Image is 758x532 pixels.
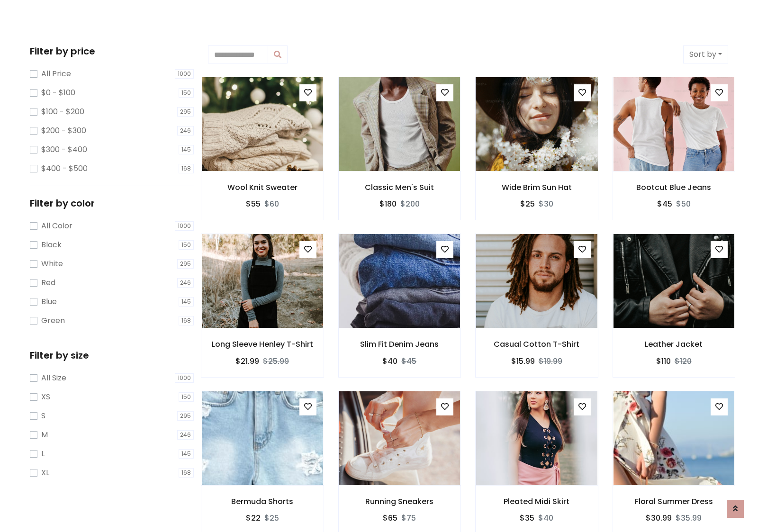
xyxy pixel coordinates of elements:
label: Blue [41,296,57,307]
span: 246 [177,278,194,288]
del: $35.99 [676,513,702,523]
del: $200 [400,198,420,209]
label: $300 - $400 [41,144,87,155]
span: 295 [177,411,194,421]
h6: $21.99 [235,357,259,366]
h6: $110 [656,357,671,366]
h5: Filter by price [30,45,194,57]
h6: Pleated Midi Skirt [476,497,598,506]
h6: Wool Knit Sweater [201,183,324,192]
h6: Leather Jacket [613,340,735,349]
del: $120 [675,356,692,367]
label: All Price [41,68,71,80]
del: $25 [264,513,279,523]
h6: $25 [520,199,535,208]
span: 150 [179,240,194,250]
h6: Long Sleeve Henley T-Shirt [201,340,324,349]
h6: $35 [520,514,534,523]
span: 168 [179,468,194,478]
h6: Bermuda Shorts [201,497,324,506]
label: XS [41,391,50,403]
span: 168 [179,164,194,173]
span: 1000 [175,69,194,79]
del: $30 [539,198,553,209]
span: 246 [177,126,194,135]
h6: Classic Men's Suit [339,183,461,192]
span: 168 [179,316,194,325]
del: $50 [676,198,691,209]
span: 145 [179,145,194,154]
span: 246 [177,430,194,440]
del: $40 [538,513,553,523]
button: Sort by [683,45,728,63]
label: $400 - $500 [41,163,88,174]
h6: $15.99 [511,357,535,366]
span: 1000 [175,221,194,231]
label: Green [41,315,65,326]
label: M [41,429,48,441]
span: 145 [179,297,194,307]
span: 145 [179,449,194,459]
label: White [41,258,63,270]
label: All Size [41,372,66,384]
del: $45 [401,356,416,367]
h6: $30.99 [646,514,672,523]
label: Red [41,277,55,289]
h5: Filter by size [30,350,194,361]
h6: Bootcut Blue Jeans [613,183,735,192]
span: 150 [179,88,194,98]
label: $100 - $200 [41,106,84,117]
label: L [41,448,45,460]
h6: $45 [657,199,672,208]
del: $19.99 [539,356,562,367]
h6: Running Sneakers [339,497,461,506]
span: 295 [177,259,194,269]
h6: $65 [383,514,397,523]
h6: $40 [382,357,397,366]
span: 1000 [175,373,194,383]
label: Black [41,239,62,251]
label: XL [41,467,49,478]
h6: $55 [246,199,261,208]
del: $60 [264,198,279,209]
label: $0 - $100 [41,87,75,99]
span: 150 [179,392,194,402]
h5: Filter by color [30,198,194,209]
h6: Wide Brim Sun Hat [476,183,598,192]
h6: Slim Fit Denim Jeans [339,340,461,349]
h6: Floral Summer Dress [613,497,735,506]
del: $75 [401,513,416,523]
span: 295 [177,107,194,117]
h6: $180 [379,199,397,208]
label: S [41,410,45,422]
label: All Color [41,220,72,232]
del: $25.99 [263,356,289,367]
h6: Casual Cotton T-Shirt [476,340,598,349]
label: $200 - $300 [41,125,86,136]
h6: $22 [246,514,261,523]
